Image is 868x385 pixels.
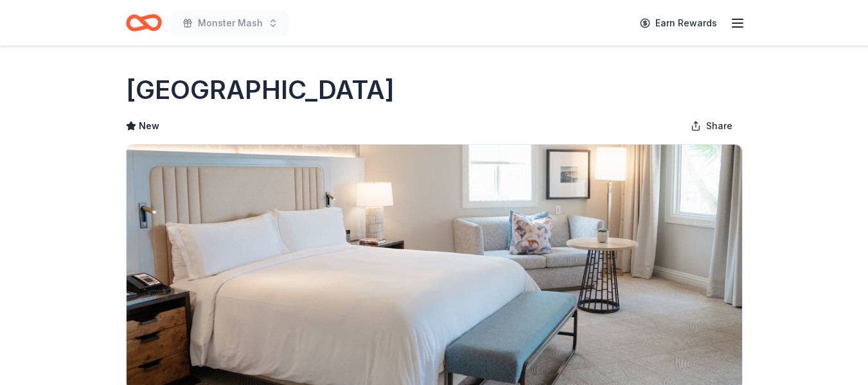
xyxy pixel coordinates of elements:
button: Share [680,113,743,139]
a: Earn Rewards [632,12,725,35]
span: Share [706,118,732,134]
h1: [GEOGRAPHIC_DATA] [126,72,394,108]
a: Home [126,8,162,38]
button: Monster Mash [172,10,288,36]
span: New [139,118,159,134]
span: Monster Mash [198,15,263,31]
